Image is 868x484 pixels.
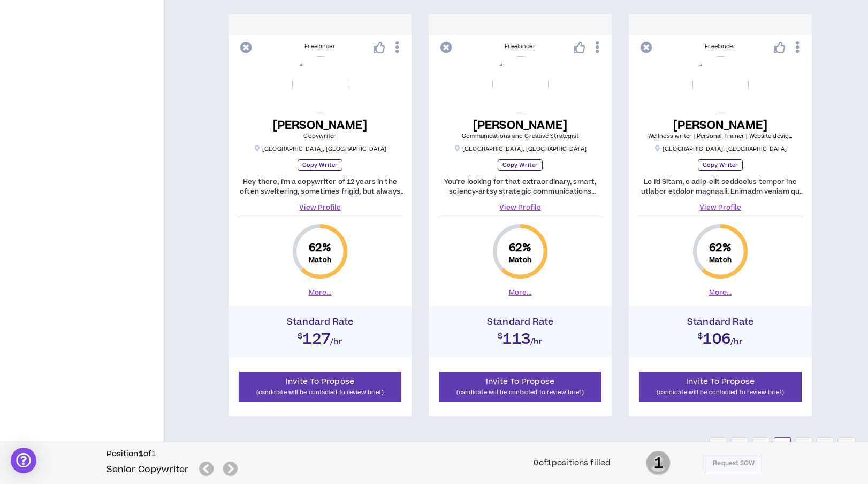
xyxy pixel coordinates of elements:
h6: Position of 1 [106,449,242,459]
button: Invite To Propose(candidate will be contacted to review brief) [239,372,401,402]
p: Hey there, I'm a copywriter of 12 years in the often sweltering, sometimes frigid, but always gre... [237,177,403,196]
li: 6 [774,437,791,455]
button: More... [709,288,732,297]
div: Open Intercom Messenger [11,448,36,473]
a: 21 [817,438,833,454]
li: 61-72 of 249 results [626,437,705,455]
li: 21 [817,437,834,455]
li: Next Page [838,437,855,455]
button: right [838,437,855,455]
img: 73fkAS8iz7ntbq8ef3pMg5mvXabevB2719mwrJuD.png [492,56,549,112]
p: (candidate will be contacted to review brief) [446,387,595,397]
h5: [PERSON_NAME] [273,119,368,132]
p: Copy Writer [498,159,543,171]
button: Request SOW [706,454,762,473]
div: Freelancer [637,42,803,51]
li: 1 [731,437,748,455]
img: i7rHt3BHIOE4fJLQeS8riqB29hK6EltQ9nkoFmok.png [692,56,749,112]
li: 7 [795,437,812,455]
a: 1 [732,438,748,454]
a: 7 [796,438,812,454]
span: /hr [330,336,342,347]
button: Invite To Propose(candidate will be contacted to review brief) [639,372,802,402]
a: 6 [774,438,790,454]
button: More... [309,288,332,297]
span: /hr [530,336,543,347]
span: 62 % [509,241,531,256]
h2: $127 [234,327,406,347]
button: left [710,437,727,455]
div: Freelancer [237,42,403,51]
span: 1 [646,450,671,477]
p: Lo I'd Sitam, c adip-elit seddoeius tempor inc utlabor etdolor magnaali. Enimadm veniam qu nostru... [637,177,803,196]
li: Previous Page [710,437,727,455]
span: Copywriter [303,132,336,140]
p: You're looking for that extraordinary, smart, sciency-artsy strategic communications narwhal who ... [437,177,603,196]
p: Copy Writer [698,159,743,171]
span: 62 % [709,241,731,256]
h4: Standard Rate [434,317,606,327]
h2: $106 [634,327,806,347]
p: (candidate will be contacted to review brief) [246,387,394,397]
p: [GEOGRAPHIC_DATA] , [GEOGRAPHIC_DATA] [254,145,386,153]
b: 1 [139,448,143,459]
small: Match [309,256,331,264]
small: Match [709,256,732,264]
button: Invite To Propose(candidate will be contacted to review brief) [439,372,601,402]
a: View Profile [237,203,403,212]
span: Invite To Propose [286,376,354,387]
span: Invite To Propose [686,376,755,387]
div: 0 of 1 positions filled [534,457,611,469]
h4: Standard Rate [234,317,406,327]
a: 5 [753,438,769,454]
h5: [PERSON_NAME] [462,119,579,132]
a: View Profile [637,203,803,212]
span: /hr [730,336,743,347]
h5: Senior Copywriter [106,463,189,476]
h2: $113 [434,327,606,347]
small: Match [509,256,531,264]
p: (candidate will be contacted to review brief) [646,387,795,397]
a: View Profile [437,203,603,212]
span: Wellness writer | Personal Trainer | Website design & analytics | WordPress [648,132,862,140]
div: Freelancer [437,42,603,51]
span: Invite To Propose [486,376,554,387]
li: 5 [752,437,770,455]
span: 62 % [309,241,331,256]
img: Thvvb3RjRrOU08sB2LZL7eFRNDX1KbQNESIX44oW.png [292,56,348,112]
h4: Standard Rate [634,317,806,327]
button: More... [509,288,532,297]
p: [GEOGRAPHIC_DATA] , [GEOGRAPHIC_DATA] [454,145,587,153]
h5: [PERSON_NAME] [648,119,793,132]
p: Copy Writer [298,159,342,171]
span: Communications and Creative Strategist [462,132,579,140]
p: [GEOGRAPHIC_DATA] , [GEOGRAPHIC_DATA] [654,145,787,153]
